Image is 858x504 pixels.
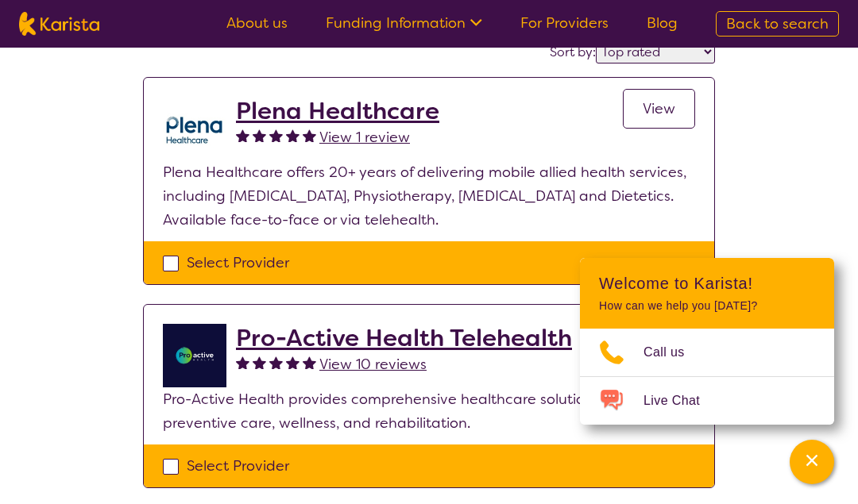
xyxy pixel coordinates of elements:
[163,387,695,435] p: Pro-Active Health provides comprehensive healthcare solutions focused on preventive care, wellnes...
[716,11,839,37] a: Back to search
[303,356,316,369] img: fullstar
[303,129,316,142] img: fullstar
[623,89,695,129] a: View
[163,97,226,160] img: ehd3j50wdk7ycqmad0oe.png
[647,13,678,33] a: Blog
[599,274,815,293] h2: Welcome to Karista!
[253,129,266,142] img: fullstar
[236,324,572,352] a: Pro-Active Health Telehealth
[163,324,226,387] img: ymlb0re46ukcwlkv50cv.png
[599,299,815,313] p: How can we help you [DATE]?
[580,258,834,425] div: Channel Menu
[236,129,249,142] img: fullstar
[286,356,300,369] img: fullstar
[226,13,288,33] a: About us
[790,440,834,484] button: Channel Menu
[643,99,675,118] span: View
[269,356,283,369] img: fullstar
[319,355,427,374] span: View 10 reviews
[643,340,704,364] span: Call us
[319,352,427,376] a: View 10 reviews
[326,13,482,33] a: Funding Information
[550,44,596,60] label: Sort by:
[236,356,249,369] img: fullstar
[269,129,283,142] img: fullstar
[520,13,609,33] a: For Providers
[319,125,410,149] a: View 1 review
[643,389,719,413] span: Live Chat
[19,12,99,36] img: Karista logo
[726,14,829,33] span: Back to search
[253,356,266,369] img: fullstar
[163,160,695,232] p: Plena Healthcare offers 20+ years of delivering mobile allied health services, including [MEDICAL...
[236,97,439,125] a: Plena Healthcare
[580,329,834,425] ul: Choose channel
[286,129,300,142] img: fullstar
[319,128,410,147] span: View 1 review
